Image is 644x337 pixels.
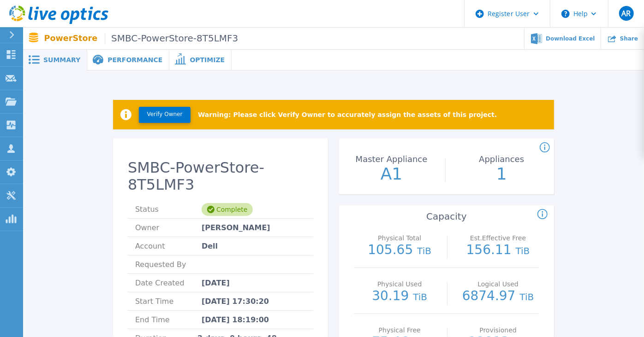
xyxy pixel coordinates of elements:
p: Provisioned [459,327,537,333]
p: Master Appliance [342,155,441,163]
span: Date Created [135,274,202,292]
span: Performance [107,57,162,63]
span: [DATE] 18:19:00 [202,311,269,329]
span: [DATE] [202,274,230,292]
span: TiB [516,245,530,256]
p: 156.11 [457,244,539,257]
span: Summary [43,57,80,63]
span: Optimize [190,57,225,63]
span: Dell [202,237,218,255]
span: Account [135,237,202,255]
span: Share [620,36,638,41]
span: End Time [135,311,202,329]
p: Appliances [452,155,551,163]
span: Download Excel [546,36,595,41]
span: Status [135,200,202,218]
p: Physical Total [361,235,439,241]
p: 6874.97 [457,290,539,303]
p: Physical Used [361,281,439,287]
p: A1 [340,166,443,182]
p: 105.65 [358,244,441,257]
h2: SMBC-PowerStore-8T5LMF3 [128,159,313,193]
span: [DATE] 17:30:20 [202,292,269,310]
p: Est.Effective Free [459,235,537,241]
p: 30.19 [358,290,441,303]
p: 1 [450,166,554,182]
span: [PERSON_NAME] [202,219,270,237]
p: PowerStore [44,33,239,44]
span: TiB [520,291,534,302]
span: TiB [413,291,427,302]
span: TiB [417,245,431,256]
span: Requested By [135,256,202,273]
span: SMBC-PowerStore-8T5LMF3 [105,33,238,44]
button: Verify Owner [139,107,191,123]
span: Start Time [135,292,202,310]
span: Owner [135,219,202,237]
p: Warning: Please click Verify Owner to accurately assign the assets of this project. [198,111,497,118]
p: Physical Free [361,327,439,333]
div: Complete [202,203,253,216]
p: Logical Used [459,281,537,287]
span: AR [621,10,631,17]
